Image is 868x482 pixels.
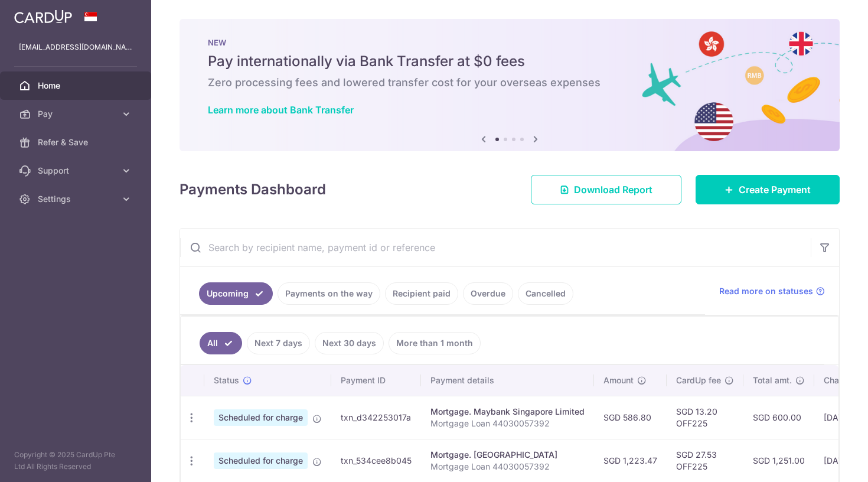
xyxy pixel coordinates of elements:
td: SGD 1,223.47 [594,439,667,482]
span: CardUp fee [676,374,721,386]
a: Upcoming [199,282,273,305]
span: Scheduled for charge [214,409,308,426]
span: Amount [603,374,634,386]
h4: Payments Dashboard [180,179,326,200]
td: SGD 600.00 [743,396,814,439]
span: Home [38,80,116,92]
span: Settings [38,193,116,205]
span: Status [214,374,239,386]
a: Recipient paid [385,282,458,305]
div: Mortgage. Maybank Singapore Limited [430,406,585,418]
span: Create Payment [739,183,811,197]
span: Total amt. [753,374,792,386]
p: [EMAIL_ADDRESS][DOMAIN_NAME] [19,41,132,53]
th: Payment details [421,365,594,396]
span: Support [38,165,116,177]
td: txn_534cee8b045 [331,439,421,482]
p: NEW [208,38,811,47]
input: Search by recipient name, payment id or reference [180,229,811,266]
div: Mortgage. [GEOGRAPHIC_DATA] [430,449,585,461]
td: SGD 1,251.00 [743,439,814,482]
span: Scheduled for charge [214,452,308,469]
td: txn_d342253017a [331,396,421,439]
h5: Pay internationally via Bank Transfer at $0 fees [208,52,811,71]
span: Pay [38,108,116,120]
a: All [200,332,242,354]
a: Learn more about Bank Transfer [208,104,354,116]
a: Create Payment [696,175,840,204]
a: Overdue [463,282,513,305]
span: Read more on statuses [719,285,813,297]
td: SGD 13.20 OFF225 [667,396,743,439]
p: Mortgage Loan 44030057392 [430,418,585,429]
a: Download Report [531,175,681,204]
a: More than 1 month [389,332,481,354]
a: Payments on the way [278,282,380,305]
span: Download Report [574,183,652,197]
img: Bank transfer banner [180,19,840,151]
td: SGD 586.80 [594,396,667,439]
th: Payment ID [331,365,421,396]
a: Next 30 days [315,332,384,354]
h6: Zero processing fees and lowered transfer cost for your overseas expenses [208,76,811,90]
a: Cancelled [518,282,573,305]
iframe: Opens a widget where you can find more information [792,447,856,476]
p: Mortgage Loan 44030057392 [430,461,585,473]
td: SGD 27.53 OFF225 [667,439,743,482]
img: CardUp [14,9,72,24]
a: Read more on statuses [719,285,825,297]
span: Refer & Save [38,136,116,148]
a: Next 7 days [247,332,310,354]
